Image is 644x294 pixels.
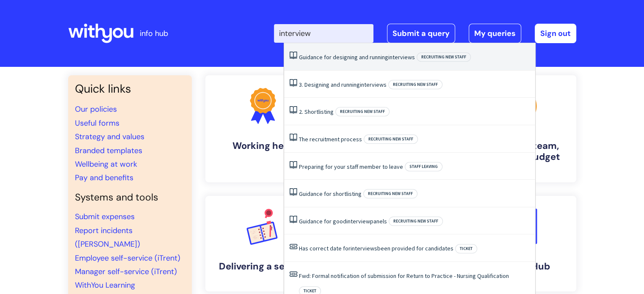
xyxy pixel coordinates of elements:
span: interviews [360,81,387,88]
h4: Working here [212,140,314,151]
a: Preparing for your staff member to leave [299,163,403,170]
h4: Delivering a service [212,261,314,272]
a: Fwd: Formal notification of submission for Return to Practice - Nursing Qualification [299,272,509,280]
span: Ticket [455,244,477,253]
span: Recruiting new staff [335,107,390,116]
span: interviews [388,53,415,61]
span: Staff leaving [405,162,442,171]
a: Pay and benefits [75,173,133,183]
a: The recruitment process [299,135,362,143]
span: Recruiting new staff [364,135,418,144]
a: Useful forms [75,118,119,128]
a: Guidance for designing and runninginterviews [299,53,415,61]
span: interview [346,217,370,225]
a: Has correct date forinterviewsbeen provided for candidates [299,245,453,252]
a: Report incidents ([PERSON_NAME]) [75,225,140,249]
h4: Systems and tools [75,192,185,203]
div: | - [274,24,576,43]
h3: Quick links [75,82,185,96]
a: Sign out [535,24,576,43]
span: Recruiting new staff [417,52,471,62]
a: Working here [205,75,321,182]
a: WithYou Learning [75,280,135,290]
span: Recruiting new staff [363,189,417,198]
a: Guidance for goodinterviewpanels [299,217,387,225]
input: Search [274,24,373,43]
a: Manager self-service (iTrent) [75,267,177,277]
a: Branded templates [75,146,142,156]
p: info hub [140,27,168,40]
a: Wellbeing at work [75,159,137,169]
a: 3. Designing and runninginterviews [299,81,387,88]
a: Guidance for shortlisting [299,190,362,198]
a: Submit expenses [75,212,135,222]
a: Our policies [75,104,117,114]
span: Recruiting new staff [388,80,442,89]
a: My queries [469,24,521,43]
span: interviews [351,245,377,252]
span: Recruiting new staff [389,217,443,226]
a: Delivering a service [205,196,321,291]
a: Employee self-service (iTrent) [75,253,180,263]
a: Submit a query [387,24,455,43]
a: Strategy and values [75,132,144,142]
a: 2. Shortlisting [299,108,334,115]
